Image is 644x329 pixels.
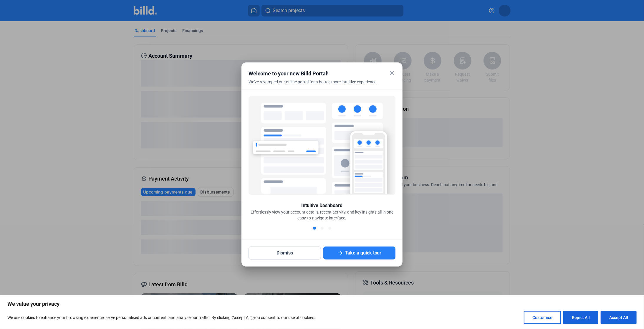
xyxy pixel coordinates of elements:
[249,209,395,221] div: Effortlessly view your account details, recent activity, and key insights all in one easy-to-navi...
[302,202,343,209] div: Intuitive Dashboard
[323,247,396,259] button: Take a quick tour
[563,311,598,324] button: Reject All
[7,300,637,307] p: We value your privacy
[249,70,381,78] div: Welcome to your new Billd Portal!
[388,70,395,77] mat-icon: close
[249,79,381,92] div: We've revamped our online portal for a better, more intuitive experience.
[7,314,315,321] p: We use cookies to enhance your browsing experience, serve personalised ads or content, and analys...
[601,311,637,324] button: Accept All
[249,247,321,259] button: Dismiss
[524,311,561,324] button: Customise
